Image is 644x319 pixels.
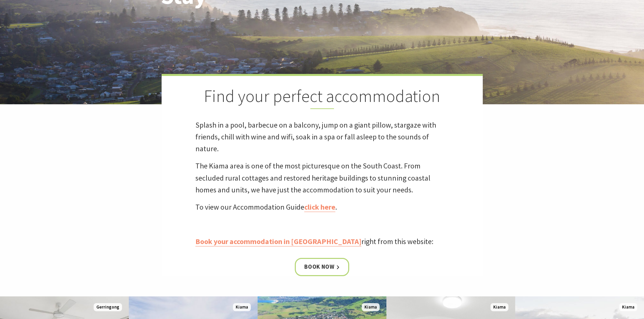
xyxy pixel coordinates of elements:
a: Book your accommodation in [GEOGRAPHIC_DATA] [195,237,361,246]
a: click here [304,202,335,212]
span: Kiama [619,303,637,312]
h2: Find your perfect accommodation [195,86,449,109]
p: The Kiama area is one of the most picturesque on the South Coast. From secluded rural cottages an... [195,160,449,196]
p: To view our Accommodation Guide . [195,201,449,213]
span: Kiama [362,303,380,312]
span: Gerringong [94,303,122,312]
a: Book now [295,258,349,276]
span: Kiama [233,303,251,312]
p: right from this website: [195,236,449,247]
p: Splash in a pool, barbecue on a balcony, jump on a giant pillow, stargaze with friends, chill wit... [195,119,449,155]
span: Kiama [491,303,508,312]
